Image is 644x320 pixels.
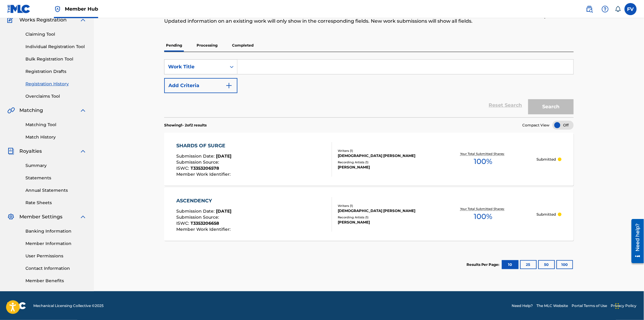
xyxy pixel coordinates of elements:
span: Member Work Identifier : [177,171,232,177]
span: Submission Date : [177,208,216,214]
img: expand [79,148,87,155]
img: Top Rightsholder [54,5,61,13]
a: SHARDS OF SURGESubmission Date:[DATE]Submission Source:ISWC:T3353206578Member Work Identifier:Wri... [164,133,574,186]
span: Mechanical Licensing Collective © 2025 [33,303,104,309]
a: Need Help? [512,303,533,309]
a: Privacy Policy [611,303,637,309]
div: Widget de chat [614,291,644,320]
a: Public Search [583,3,596,15]
div: Writers ( 1 ) [338,149,429,153]
a: Bulk Registration Tool [25,56,87,62]
img: Matching [7,107,15,114]
div: Recording Artists ( 1 ) [338,215,429,220]
span: Submission Source : [177,214,221,220]
a: Match History [25,134,87,140]
span: T3353206578 [191,165,219,171]
div: Arrastrar [616,297,619,315]
a: Rate Sheets [25,200,87,206]
img: search [586,5,593,13]
div: [PERSON_NAME] [338,165,429,170]
a: Claiming Tool [25,31,87,38]
a: Individual Registration Tool [25,44,87,50]
a: User Permissions [25,253,87,259]
span: Submission Source : [177,159,221,165]
div: Writers ( 1 ) [338,204,429,208]
a: Banking Information [25,228,87,234]
span: Matching [19,107,43,114]
div: [DEMOGRAPHIC_DATA] [PERSON_NAME] [338,208,429,214]
form: Search Form [164,59,574,117]
p: Results Per Page: [466,262,501,267]
img: MLC Logo [7,5,31,13]
a: Summary [25,162,87,169]
span: [DATE] [216,208,232,214]
div: Recording Artists ( 1 ) [338,160,429,165]
span: ISWC : [177,220,191,226]
a: Portal Terms of Use [572,303,607,309]
img: Royalties [7,148,15,155]
a: Registration History [25,81,87,87]
p: Submitted [537,212,556,217]
div: User Menu [625,3,637,15]
p: Pending [164,39,184,52]
a: Registration Drafts [25,68,87,75]
span: Compact View [523,122,550,128]
iframe: Chat Widget [614,291,644,320]
a: The MLC Website [537,303,568,309]
span: Member Work Identifier : [177,227,232,232]
button: 50 [538,260,555,269]
div: Work Title [168,63,223,70]
div: Notifications [615,6,621,12]
img: logo [7,302,26,309]
a: Contact Information [25,265,87,272]
button: 10 [502,260,519,269]
button: 25 [520,260,537,269]
p: Your Total Submitted Shares: [460,207,506,211]
div: [PERSON_NAME] [338,220,429,225]
p: Submitted [537,157,556,162]
a: Member Benefits [25,278,87,284]
a: Member Information [25,240,87,247]
img: 9d2ae6d4665cec9f34b9.svg [225,82,233,89]
img: expand [79,107,87,114]
img: Member Settings [7,213,15,220]
div: Help [599,3,611,15]
p: Your Total Submitted Shares: [460,152,506,156]
a: ASCENDENCYSubmission Date:[DATE]Submission Source:ISWC:T3353206658Member Work Identifier:Writers ... [164,188,574,241]
img: help [602,5,609,13]
span: Member Hub [65,5,98,12]
p: Processing [195,39,219,52]
span: 100 % [474,211,492,222]
a: Annual Statements [25,187,87,194]
span: 100 % [474,156,492,167]
p: Showing 1 - 2 of 2 results [164,122,207,128]
a: Overclaims Tool [25,93,87,100]
p: Completed [230,39,255,52]
button: 100 [556,260,573,269]
span: Member Settings [19,213,62,220]
a: Matching Tool [25,122,87,128]
div: ASCENDENCY [177,197,232,204]
div: SHARDS OF SURGE [177,142,232,149]
img: expand [79,16,87,24]
span: Submission Date : [177,153,216,159]
button: Add Criteria [164,78,237,93]
iframe: Resource Center [627,217,644,266]
span: Works Registration [19,16,67,24]
img: Works Registration [7,16,15,24]
a: Statements [25,175,87,181]
span: [DATE] [216,153,232,159]
span: T3353206658 [191,220,219,226]
span: Royalties [19,148,42,155]
div: [DEMOGRAPHIC_DATA] [PERSON_NAME] [338,153,429,158]
span: ISWC : [177,165,191,171]
p: Updated information on an existing work will only show in the corresponding fields. New work subm... [164,18,480,25]
img: expand [79,213,87,220]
